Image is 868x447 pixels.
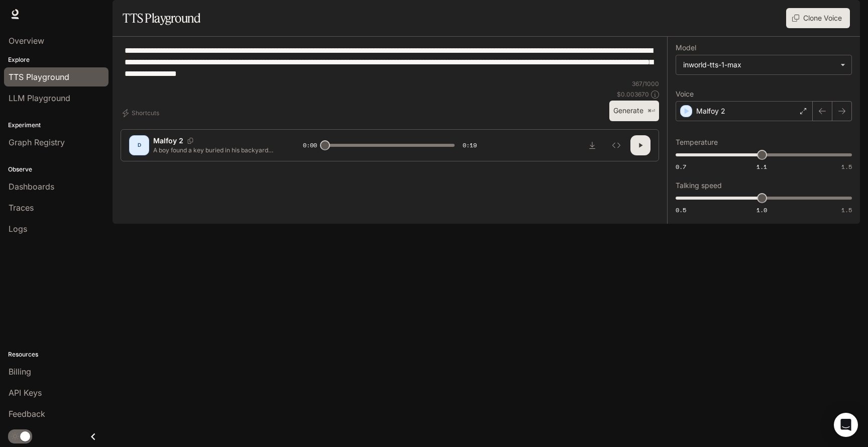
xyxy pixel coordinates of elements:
p: ⌘⏎ [647,108,655,114]
span: 0.5 [676,206,686,214]
p: Model [676,44,696,51]
span: 0:19 [463,140,477,150]
button: Inspect [606,135,626,155]
span: 0:00 [303,140,317,150]
p: Voice [676,91,694,98]
div: inworld-tts-1-max [683,60,835,70]
span: 1.5 [841,206,852,214]
p: 367 / 1000 [632,79,659,88]
div: Open Intercom Messenger [834,413,858,437]
div: inworld-tts-1-max [676,55,851,74]
p: Malfoy 2 [696,106,725,116]
button: Shortcuts [121,105,163,121]
span: 1.5 [841,162,852,171]
span: 1.0 [756,206,767,214]
p: A boy found a key buried in his backyard and tried it on every lock he could find. One night, it ... [153,146,279,154]
button: Copy Voice ID [183,138,197,144]
button: Generate⌘⏎ [609,101,659,121]
p: Temperature [676,139,718,146]
button: Clone Voice [786,8,850,28]
span: 1.1 [756,162,767,171]
p: Talking speed [676,182,722,189]
div: D [131,137,147,153]
p: $ 0.003670 [617,90,649,99]
h1: TTS Playground [123,8,200,28]
span: 0.7 [676,162,686,171]
button: Download audio [582,135,602,155]
p: Malfoy 2 [153,136,183,146]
